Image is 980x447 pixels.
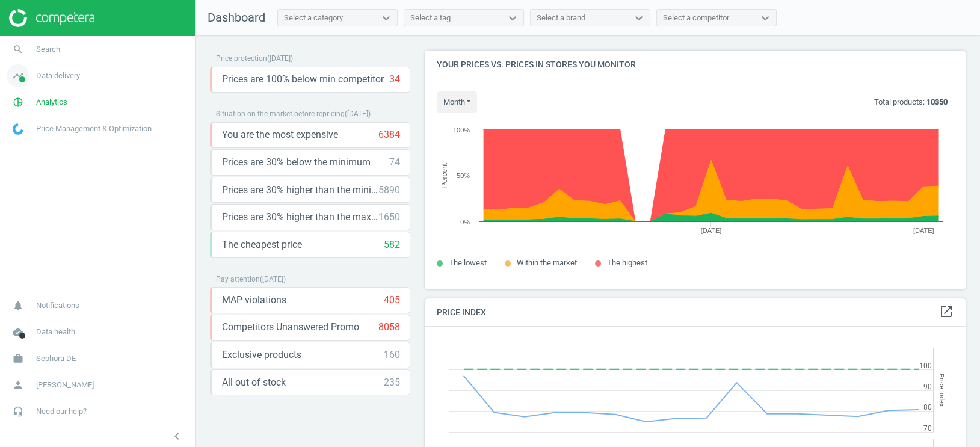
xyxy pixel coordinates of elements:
text: 100% [453,126,470,134]
span: Need our help? [36,406,87,417]
span: MAP violations [222,294,286,307]
text: 50% [457,172,470,179]
div: 8058 [378,321,400,334]
span: All out of stock [222,376,286,389]
span: The highest [607,258,647,267]
div: 6384 [378,128,400,141]
div: 160 [384,348,400,362]
span: [PERSON_NAME] [36,380,94,390]
span: Search [36,44,60,55]
div: 1650 [378,211,400,224]
img: ajHJNr6hYgQAAAAASUVORK5CYII= [9,9,94,27]
span: Price Management & Optimization [36,123,152,134]
span: Situation on the market before repricing [216,109,345,118]
span: Exclusive products [222,348,301,362]
p: Total products: [874,97,948,108]
span: Notifications [36,300,79,311]
tspan: [DATE] [913,227,934,234]
span: ( [DATE] ) [345,109,371,118]
div: 74 [389,156,400,169]
span: Price protection [216,54,267,63]
i: cloud_done [7,321,29,344]
div: 405 [384,294,400,307]
i: search [7,38,29,61]
span: Dashboard [208,10,265,25]
span: Prices are 30% higher than the maximal [222,211,378,224]
div: 235 [384,376,400,389]
span: Sephora DE [36,353,76,364]
span: Data delivery [36,70,80,81]
h4: Your prices vs. prices in stores you monitor [425,51,966,79]
button: chevron_left [162,428,192,444]
text: 100 [919,362,932,370]
i: notifications [7,294,29,317]
text: 90 [923,383,932,391]
button: month [437,91,477,113]
text: 0% [460,218,470,226]
a: open_in_new [939,304,954,320]
div: Select a competitor [663,13,729,23]
i: timeline [7,64,29,87]
span: Analytics [36,97,67,108]
span: Prices are 30% below the minimum [222,156,371,169]
text: 80 [923,403,932,412]
i: person [7,374,29,396]
i: chevron_left [170,429,184,443]
span: Competitors Unanswered Promo [222,321,359,334]
span: Within the market [517,258,577,267]
tspan: [DATE] [701,227,722,234]
i: pie_chart_outlined [7,91,29,114]
text: 70 [923,424,932,433]
span: The cheapest price [222,238,302,251]
span: ( [DATE] ) [260,275,286,283]
i: open_in_new [939,304,954,319]
span: ( [DATE] ) [267,54,293,63]
div: Select a brand [537,13,585,23]
b: 10350 [926,97,948,106]
span: Prices are 30% higher than the minimum [222,183,378,197]
span: The lowest [449,258,487,267]
span: You are the most expensive [222,128,338,141]
div: Select a tag [410,13,451,23]
div: 34 [389,73,400,86]
tspan: Percent [440,162,449,188]
span: Prices are 100% below min competitor [222,73,384,86]
div: 5890 [378,183,400,197]
tspan: Price Index [938,374,946,407]
span: Pay attention [216,275,260,283]
img: wGWNvw8QSZomAAAAABJRU5ErkJggg== [13,123,23,135]
i: work [7,347,29,370]
div: 582 [384,238,400,251]
i: headset_mic [7,400,29,423]
span: Data health [36,327,75,338]
div: Select a category [284,13,343,23]
h4: Price Index [425,298,966,327]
